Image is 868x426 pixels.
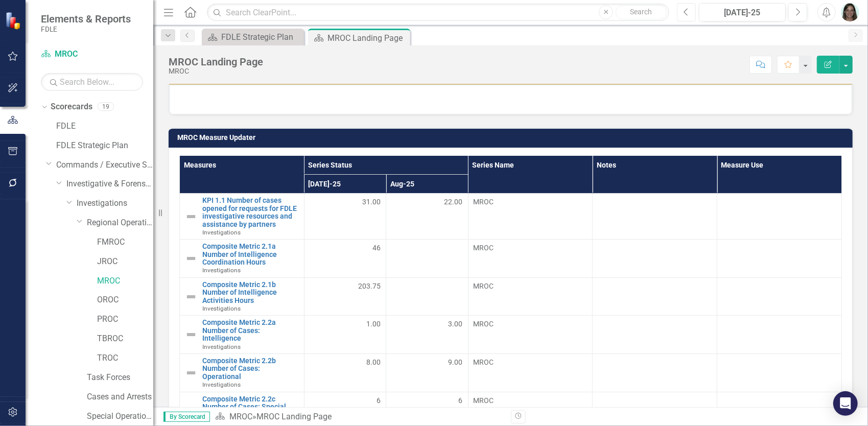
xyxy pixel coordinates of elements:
a: Composite Metric 2.2a Number of Cases: Intelligence [202,319,299,342]
td: Double-Click to Edit [593,277,717,316]
td: Double-Click to Edit [386,316,468,354]
a: FDLE [56,121,153,132]
div: [DATE]-25 [702,7,782,19]
td: Double-Click to Edit [304,194,386,240]
button: Kristine Largaespada [841,3,859,21]
a: FDLE Strategic Plan [56,140,153,152]
td: Double-Click to Edit Right Click for Context Menu [180,353,304,392]
a: MROC [229,412,252,421]
div: MROC Landing Page [169,56,263,67]
a: Composite Metric 2.1a Number of Intelligence Coordination Hours [202,243,299,266]
div: MROC [169,67,263,75]
span: 6 [459,395,463,406]
span: Investigations [202,229,241,236]
small: FDLE [41,25,131,33]
input: Search Below... [41,73,143,91]
td: Double-Click to Edit [717,316,842,354]
button: Search [616,5,667,19]
a: Composite Metric 2.2c Number of Cases: Special Programs/Assists [202,395,299,419]
a: PROC [97,314,153,325]
a: Composite Metric 2.1b Number of Intelligence Activities Hours [202,281,299,304]
a: MROC [41,49,143,60]
span: Search [630,8,652,16]
td: Double-Click to Edit [717,277,842,316]
td: Double-Click to Edit [468,277,593,316]
a: OROC [97,294,153,306]
img: Not Defined [185,291,197,303]
a: FDLE Strategic Plan [204,31,301,43]
button: [DATE]-25 [699,3,786,21]
span: Investigations [202,381,241,388]
span: 3.00 [449,319,463,329]
span: 46 [372,243,381,253]
div: MROC Landing Page [256,412,332,421]
td: Double-Click to Edit [468,353,593,392]
td: Double-Click to Edit [304,240,386,278]
a: Cases and Arrests [87,391,153,403]
td: Double-Click to Edit [304,353,386,392]
span: 203.75 [358,281,381,291]
a: Special Operations Team [87,411,153,422]
span: 6 [377,395,381,406]
img: Not Defined [185,367,197,379]
a: Investigations [77,198,153,209]
td: Double-Click to Edit Right Click for Context Menu [180,240,304,278]
td: Double-Click to Edit [386,194,468,240]
input: Search ClearPoint... [207,4,669,21]
td: Double-Click to Edit Right Click for Context Menu [180,277,304,316]
img: Not Defined [185,405,197,417]
td: Double-Click to Edit [593,316,717,354]
a: Regional Operations Centers [87,217,153,229]
div: Open Intercom Messenger [833,391,858,416]
a: FMROC [97,236,153,248]
span: 1.00 [366,319,381,329]
span: Investigations [202,343,241,350]
img: Not Defined [185,328,197,341]
div: MROC Landing Page [327,32,408,44]
a: KPI 1.1 Number of cases opened for requests for FDLE investigative resources and assistance by pa... [202,197,299,228]
a: Task Forces [87,372,153,384]
td: Double-Click to Edit [717,194,842,240]
a: TBROC [97,333,153,345]
td: Double-Click to Edit [717,353,842,392]
span: 31.00 [362,197,381,207]
span: MROC [474,243,588,253]
a: Commands / Executive Support Branch [56,159,153,171]
a: Investigative & Forensic Services Command [66,178,153,190]
td: Double-Click to Edit [304,277,386,316]
img: ClearPoint Strategy [5,11,23,29]
td: Double-Click to Edit [593,194,717,240]
td: Double-Click to Edit [386,277,468,316]
td: Double-Click to Edit Right Click for Context Menu [180,316,304,354]
img: Not Defined [185,210,197,223]
span: Elements & Reports [41,13,131,25]
td: Double-Click to Edit [468,316,593,354]
div: 19 [98,103,114,111]
span: MROC [474,319,588,329]
td: Double-Click to Edit [593,353,717,392]
span: MROC [474,197,588,207]
div: » [215,411,503,423]
h3: MROC Measure Updater [177,134,848,141]
span: Investigations [202,305,241,312]
a: Scorecards [51,101,92,113]
span: 9.00 [449,357,463,367]
span: 8.00 [366,357,381,367]
a: JROC [97,256,153,268]
span: MROC [474,281,588,291]
td: Double-Click to Edit [468,240,593,278]
td: Double-Click to Edit [468,194,593,240]
td: Double-Click to Edit [717,240,842,278]
a: TROC [97,352,153,364]
span: By Scorecard [163,412,210,422]
td: Double-Click to Edit [304,316,386,354]
a: MROC [97,275,153,287]
span: 22.00 [444,197,463,207]
div: FDLE Strategic Plan [221,31,301,43]
span: MROC [474,395,588,406]
a: Composite Metric 2.2b Number of Cases: Operational [202,357,299,381]
img: Not Defined [185,252,197,265]
td: Double-Click to Edit Right Click for Context Menu [180,194,304,240]
td: Double-Click to Edit [593,240,717,278]
span: MROC [474,357,588,367]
